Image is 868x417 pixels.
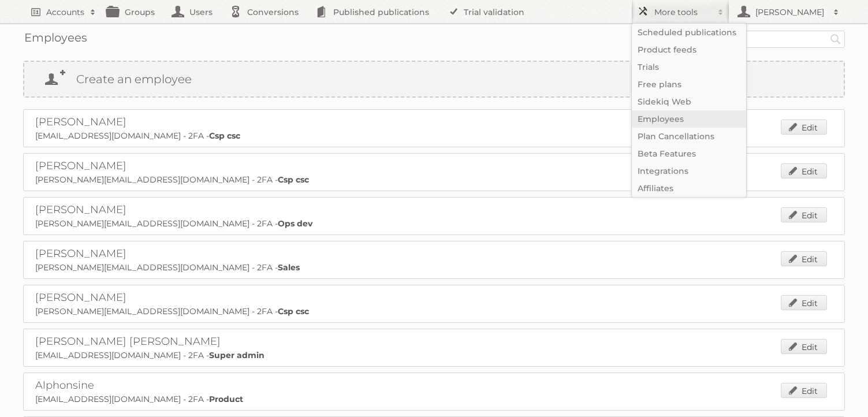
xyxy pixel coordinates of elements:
a: Edit [781,163,827,178]
a: [PERSON_NAME] [35,116,126,128]
a: Scheduled publications [632,24,746,41]
a: [PERSON_NAME] [PERSON_NAME] [35,335,221,348]
a: Plan Cancellations [632,128,746,145]
a: Product feeds [632,41,746,58]
strong: Csp csc [209,131,240,141]
p: [PERSON_NAME][EMAIL_ADDRESS][DOMAIN_NAME] - 2FA - [35,306,833,317]
a: Integrations [632,162,746,180]
h2: Accounts [46,6,84,18]
strong: Product [209,394,243,404]
input: Search [827,31,844,48]
p: [PERSON_NAME][EMAIL_ADDRESS][DOMAIN_NAME] - 2FA - [35,218,833,229]
p: [EMAIL_ADDRESS][DOMAIN_NAME] - 2FA - [35,131,833,141]
a: Edit [781,383,827,398]
strong: Ops dev [278,218,312,229]
a: Create an employee [24,62,844,96]
p: [PERSON_NAME][EMAIL_ADDRESS][DOMAIN_NAME] - 2FA - [35,174,833,185]
a: Beta Features [632,145,746,162]
a: Affiliates [632,180,746,197]
h2: [PERSON_NAME] [752,6,828,18]
a: Employees [632,110,746,128]
strong: Csp csc [278,306,309,317]
p: [EMAIL_ADDRESS][DOMAIN_NAME] - 2FA - [35,394,833,404]
strong: Csp csc [278,174,309,185]
p: [PERSON_NAME][EMAIL_ADDRESS][DOMAIN_NAME] - 2FA - [35,262,833,273]
a: Free plans [632,76,746,93]
strong: Super admin [209,350,265,360]
strong: Sales [278,262,300,273]
a: Alphonsine [35,379,94,392]
a: Edit [781,251,827,266]
h2: More tools [654,6,712,18]
a: Trials [632,58,746,76]
a: Edit [781,295,827,310]
a: Edit [781,339,827,354]
a: Edit [781,207,827,222]
a: Edit [781,120,827,135]
a: [PERSON_NAME] [35,291,126,304]
a: [PERSON_NAME] [35,247,126,260]
a: Sidekiq Web [632,93,746,110]
p: [EMAIL_ADDRESS][DOMAIN_NAME] - 2FA - [35,350,833,360]
a: [PERSON_NAME] [35,203,126,216]
a: [PERSON_NAME] [35,159,126,172]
